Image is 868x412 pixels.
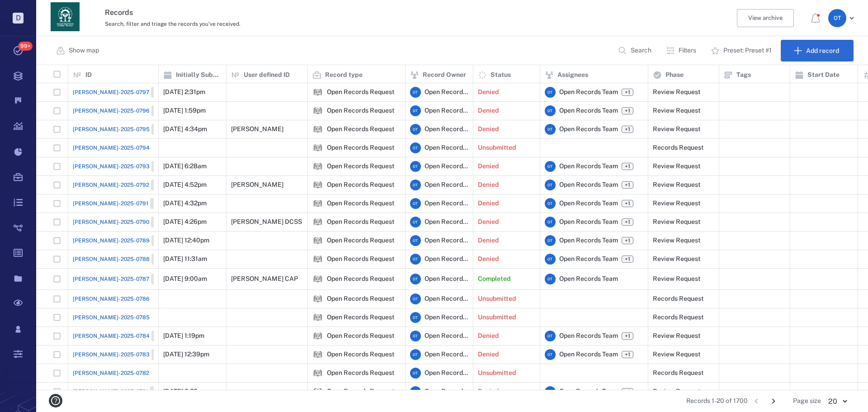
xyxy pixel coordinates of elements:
[73,386,175,397] a: [PERSON_NAME]-2025-0781Closed
[410,198,421,209] div: O T
[653,351,701,358] div: Review Request
[410,235,421,246] div: O T
[327,314,395,321] div: Open Records Request
[163,236,209,245] p: [DATE] 12:40pm
[73,369,149,377] a: [PERSON_NAME]-2025-0782
[176,71,222,80] p: Initially Submitted Date
[163,199,207,208] p: [DATE] 4:32pm
[73,124,176,135] a: [PERSON_NAME]-2025-0795Closed
[69,46,99,55] p: Show map
[425,369,468,378] span: Open Records Team
[163,106,206,115] p: [DATE] 1:59pm
[828,9,846,27] div: O T
[478,88,499,97] p: Denied
[425,106,468,115] span: Open Records Team
[622,107,633,114] span: +1
[679,46,696,55] p: Filters
[163,162,207,171] p: [DATE] 6:28am
[13,13,24,24] p: D
[410,142,421,153] div: O T
[153,89,174,96] span: Closed
[73,218,149,226] span: [PERSON_NAME]-2025-0790
[73,313,150,322] a: [PERSON_NAME]-2025-0785
[478,162,499,171] p: Denied
[325,71,363,80] p: Record type
[73,388,148,396] span: [PERSON_NAME]-2025-0781
[410,124,421,135] div: O T
[545,331,556,341] div: O T
[653,295,704,302] div: Records Request
[622,351,633,358] span: +1
[623,218,632,226] span: +1
[312,124,323,135] div: Open Records Request
[748,394,782,408] nav: pagination navigation
[653,388,701,395] div: Review Request
[73,125,150,133] span: [PERSON_NAME]-2025-0795
[478,313,516,322] p: Unsubmitted
[327,388,395,395] div: Open Records Request
[327,295,395,302] div: Open Records Request
[312,349,323,360] div: Open Records Request
[665,71,684,80] p: Phase
[478,180,499,189] p: Denied
[410,312,421,323] div: O T
[425,387,468,396] span: Open Records Team
[312,105,323,116] img: icon Open Records Request
[312,368,323,379] div: Open Records Request
[425,350,468,359] span: Open Records Team
[153,351,175,359] span: Closed
[153,107,175,115] span: Closed
[312,294,323,304] div: Open Records Request
[312,161,323,172] div: Open Records Request
[623,332,632,340] span: +1
[653,314,704,321] div: Records Request
[327,126,395,133] div: Open Records Request
[73,254,176,265] a: [PERSON_NAME]-2025-0788Closed
[425,294,468,303] span: Open Records Team
[653,107,701,114] div: Review Request
[425,180,468,189] span: Open Records Team
[705,40,779,62] button: Preset: Preset #1
[73,105,176,116] a: [PERSON_NAME]-2025-0796Closed
[478,199,499,208] p: Denied
[312,235,323,246] img: icon Open Records Request
[73,235,176,246] a: [PERSON_NAME]-2025-0789Closed
[327,218,395,225] div: Open Records Request
[559,180,618,189] span: Open Records Team
[410,217,421,227] div: O T
[736,71,751,80] p: Tags
[653,256,701,262] div: Review Request
[163,331,204,341] p: [DATE] 1:19pm
[312,331,323,341] div: Open Records Request
[312,142,323,153] img: icon Open Records Request
[545,386,556,397] div: O T
[312,105,323,116] div: Open Records Request
[312,180,323,190] img: icon Open Records Request
[327,275,395,282] div: Open Records Request
[327,107,395,114] div: Open Records Request
[478,106,499,115] p: Denied
[312,124,323,135] img: icon Open Records Request
[312,198,323,209] div: Open Records Request
[73,199,148,208] span: [PERSON_NAME]-2025-0791
[623,351,632,359] span: +1
[559,236,618,245] span: Open Records Team
[327,89,395,95] div: Open Records Request
[622,89,633,96] span: +1
[312,312,323,323] div: Open Records Request
[410,331,421,341] div: O T
[327,369,395,376] div: Open Records Request
[559,162,618,171] span: Open Records Team
[327,144,395,151] div: Open Records Request
[20,6,39,14] span: Help
[821,396,854,407] div: 20
[545,124,556,135] div: O T
[559,255,618,264] span: Open Records Team
[478,294,516,303] p: Unsubmitted
[327,256,395,262] div: Open Records Request
[622,388,633,395] span: +1
[73,332,150,340] span: [PERSON_NAME]-2025-0784
[73,181,149,189] span: [PERSON_NAME]-2025-0792
[653,369,704,376] div: Records Request
[653,181,701,188] div: Review Request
